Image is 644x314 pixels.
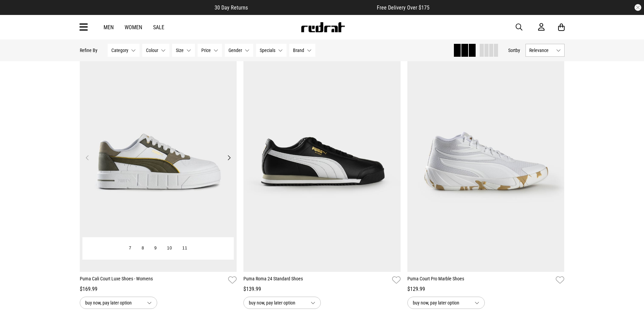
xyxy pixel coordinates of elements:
[261,4,363,11] iframe: Customer reviews powered by Trustpilot
[108,44,140,57] button: Category
[149,242,162,255] button: 9
[177,242,192,255] button: 11
[508,46,520,54] button: Sortby
[146,48,158,53] span: Colour
[256,44,287,57] button: Specials
[407,52,565,272] img: Puma Court Pro Marble Shoes in White
[80,52,237,272] img: Puma Cali Court Luxe Shoes - Womens in White
[516,48,520,53] span: by
[80,285,237,293] div: $169.99
[85,299,142,307] span: buy now, pay later option
[125,24,142,31] a: Women
[413,299,469,307] span: buy now, pay later option
[153,24,164,31] a: Sale
[172,44,195,57] button: Size
[80,297,157,309] button: buy now, pay later option
[176,48,184,53] span: Size
[124,242,136,255] button: 7
[225,44,253,57] button: Gender
[162,242,177,255] button: 10
[142,44,169,57] button: Colour
[243,297,321,309] button: buy now, pay later option
[136,242,149,255] button: 8
[293,48,304,53] span: Brand
[215,4,248,11] span: 30 Day Returns
[104,24,114,31] a: Men
[407,297,485,309] button: buy now, pay later option
[243,275,389,285] a: Puma Roma 24 Standard Shoes
[289,44,315,57] button: Brand
[111,48,128,53] span: Category
[201,48,211,53] span: Price
[228,48,242,53] span: Gender
[529,48,553,53] span: Relevance
[83,154,92,162] button: Previous
[407,285,565,293] div: $129.99
[80,275,226,285] a: Puma Cali Court Luxe Shoes - Womens
[300,22,345,32] img: Redrat logo
[225,154,233,162] button: Next
[198,44,222,57] button: Price
[526,44,565,57] button: Relevance
[377,4,429,11] span: Free Delivery Over $175
[249,299,305,307] span: buy now, pay later option
[243,285,401,293] div: $139.99
[260,48,275,53] span: Specials
[80,48,97,53] p: Refine By
[5,3,26,23] button: Open LiveChat chat widget
[243,52,401,272] img: Puma Roma 24 Standard Shoes in Multi
[407,275,553,285] a: Puma Court Pro Marble Shoes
